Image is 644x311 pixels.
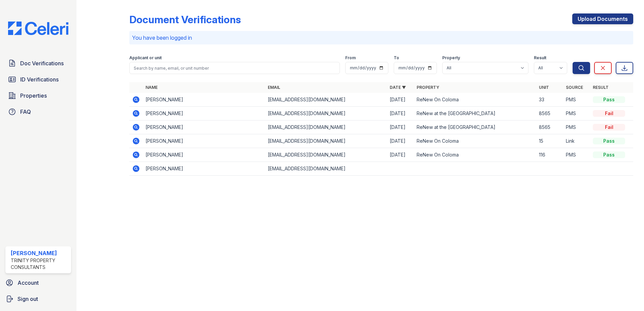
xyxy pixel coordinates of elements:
[5,57,71,70] a: Doc Verifications
[129,13,241,26] div: Document Verifications
[566,85,583,90] a: Source
[387,93,414,107] td: [DATE]
[593,124,625,131] div: Fail
[414,148,536,162] td: ReNew On Coloma
[563,134,590,148] td: Link
[265,148,387,162] td: [EMAIL_ADDRESS][DOMAIN_NAME]
[20,75,59,83] span: ID Verifications
[265,93,387,107] td: [EMAIL_ADDRESS][DOMAIN_NAME]
[387,107,414,120] td: [DATE]
[394,55,399,61] label: To
[20,59,64,67] span: Doc Verifications
[390,85,406,90] a: Date ▼
[442,55,460,61] label: Property
[536,148,563,162] td: 116
[11,257,68,271] div: Trinity Property Consultants
[268,85,280,90] a: Email
[572,13,633,24] a: Upload Documents
[132,34,631,42] p: You have been logged in
[129,62,340,74] input: Search by name, email, or unit number
[563,107,590,120] td: PMS
[593,85,609,90] a: Result
[20,108,31,116] span: FAQ
[345,55,356,61] label: From
[536,93,563,107] td: 33
[5,73,71,86] a: ID Verifications
[129,55,162,61] label: Applicant or unit
[143,162,265,176] td: [PERSON_NAME]
[563,148,590,162] td: PMS
[387,120,414,134] td: [DATE]
[414,93,536,107] td: ReNew On Coloma
[387,148,414,162] td: [DATE]
[143,148,265,162] td: [PERSON_NAME]
[414,107,536,120] td: ReNew at the [GEOGRAPHIC_DATA]
[536,120,563,134] td: 8565
[414,120,536,134] td: ReNew at the [GEOGRAPHIC_DATA]
[593,151,625,158] div: Pass
[143,93,265,107] td: [PERSON_NAME]
[536,107,563,120] td: 8565
[265,107,387,120] td: [EMAIL_ADDRESS][DOMAIN_NAME]
[3,22,74,35] img: CE_Logo_Blue-a8612792a0a2168367f1c8372b55b34899dd931a85d93a1a3d3e32e68fde9ad4.png
[5,89,71,102] a: Properties
[593,110,625,117] div: Fail
[265,134,387,148] td: [EMAIL_ADDRESS][DOMAIN_NAME]
[146,85,158,90] a: Name
[143,107,265,120] td: [PERSON_NAME]
[417,85,439,90] a: Property
[3,292,74,306] a: Sign out
[563,120,590,134] td: PMS
[265,162,387,176] td: [EMAIL_ADDRESS][DOMAIN_NAME]
[534,55,546,61] label: Result
[5,105,71,118] a: FAQ
[143,134,265,148] td: [PERSON_NAME]
[18,279,39,287] span: Account
[593,96,625,103] div: Pass
[265,120,387,134] td: [EMAIL_ADDRESS][DOMAIN_NAME]
[563,93,590,107] td: PMS
[414,134,536,148] td: ReNew On Coloma
[593,138,625,144] div: Pass
[11,249,68,257] div: [PERSON_NAME]
[20,92,47,100] span: Properties
[539,85,549,90] a: Unit
[536,134,563,148] td: 15
[18,295,38,303] span: Sign out
[3,276,74,289] a: Account
[387,134,414,148] td: [DATE]
[143,120,265,134] td: [PERSON_NAME]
